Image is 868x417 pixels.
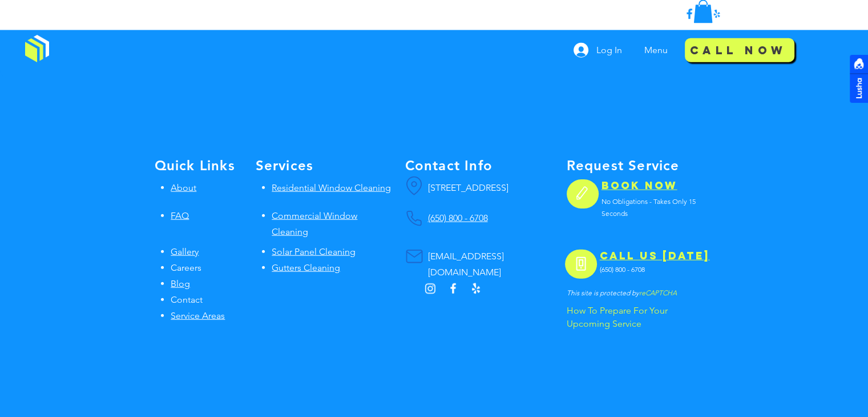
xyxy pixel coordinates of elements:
[710,7,724,21] img: Yelp!
[600,249,710,262] a: CALL US [DATE]
[690,43,786,57] span: Call Now
[428,182,508,193] span: [STREET_ADDRESS]
[567,305,668,329] span: How To Prepare For Your Upcoming Service
[405,176,423,196] button: Location
[565,250,597,279] a: Phone
[171,294,203,305] span: Contact
[446,282,460,295] img: Facebook
[256,157,314,174] span: Services
[405,210,423,227] button: Phone
[155,157,235,174] span: Quick Links
[428,212,488,223] a: (650) 800 - 6708
[600,265,645,274] span: (650) 800 - 6708
[405,157,492,174] span: Contact Info
[171,262,201,273] span: Careers
[601,179,677,192] a: BOOK NOW
[636,36,680,65] div: Menu
[567,157,680,174] span: Request Service
[683,7,696,21] img: Facebook
[171,182,196,193] a: About
[272,210,357,237] a: Commercial Window Cleaning
[567,288,639,297] span: This site is protected by
[423,282,483,295] ul: Social Bar
[171,310,225,321] a: Service Areas
[171,246,199,257] a: Gallery
[567,179,599,209] button: Edit
[639,288,677,297] span: reCAPTCHA
[601,197,696,218] span: No Obligations - Takes Only 15 Seconds
[423,282,437,295] img: Instagram
[428,251,504,278] a: [EMAIL_ADDRESS][DOMAIN_NAME]
[683,7,724,21] ul: Social Bar
[272,182,391,193] a: Residential Window Cleaning
[566,39,630,61] button: Log In
[405,248,423,265] button: Mail
[639,36,673,65] p: Menu
[469,282,483,295] img: Yelp!
[171,210,189,221] a: FAQ
[685,38,794,62] a: Call Now
[25,35,49,62] img: Window Cleaning Budds, Affordable window cleaning services near me in Los Angeles
[171,278,190,289] a: Blog
[636,36,680,65] nav: Site
[592,44,626,57] span: Log In
[272,262,340,273] a: Gutters Cleaning
[272,246,356,257] a: Solar Panel Cleaning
